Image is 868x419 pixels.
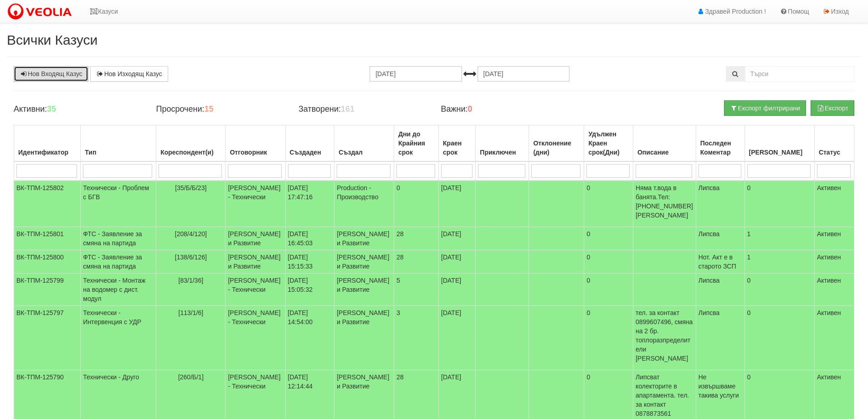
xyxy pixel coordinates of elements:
[396,253,404,261] span: 28
[334,227,394,250] td: [PERSON_NAME] и Развитие
[439,125,476,162] th: Краен срок: No sort applied, activate to apply an ascending sort
[288,146,332,159] div: Създаден
[81,125,156,162] th: Тип: No sort applied, activate to apply an ascending sort
[747,146,812,159] div: [PERSON_NAME]
[584,250,633,274] td: 0
[285,125,334,162] th: Създаден: No sort applied, activate to apply an ascending sort
[699,184,720,191] span: Липсва
[699,230,720,238] span: Липсва
[814,274,854,306] td: Активен
[439,306,476,370] td: [DATE]
[396,373,404,381] span: 28
[81,227,156,250] td: ФТС - Заявление за смяна на партида
[814,125,854,162] th: Статус: No sort applied, activate to apply an ascending sort
[636,372,693,418] p: Липсват колекторите в апартамента. тел. за контакт 0878873561
[814,306,854,370] td: Активен
[226,306,285,370] td: [PERSON_NAME] - Технически
[439,250,476,274] td: [DATE]
[341,104,354,114] b: 161
[699,253,736,270] span: Нот. Акт е в старото ЗСП
[226,250,285,274] td: [PERSON_NAME] и Развитие
[285,227,334,250] td: [DATE] 16:45:03
[156,125,226,162] th: Кореспондент(и): No sort applied, activate to apply an ascending sort
[586,128,631,159] div: Удължен Краен срок(Дни)
[745,181,814,227] td: 0
[81,181,156,227] td: Технически - Проблем с БГВ
[811,100,854,116] button: Експорт
[696,125,745,162] th: Последен Коментар: No sort applied, activate to apply an ascending sort
[745,227,814,250] td: 1
[179,277,204,284] span: [83/1/36]
[175,230,207,238] span: [208/4/120]
[226,125,285,162] th: Отговорник: No sort applied, activate to apply an ascending sort
[584,306,633,370] td: 0
[285,181,334,227] td: [DATE] 17:47:16
[439,227,476,250] td: [DATE]
[7,32,861,47] h2: Всички Казуси
[699,309,720,316] span: Липсва
[285,250,334,274] td: [DATE] 15:15:33
[90,66,168,82] a: Нов Изходящ Казус
[7,2,76,21] img: VeoliaLogo.png
[814,250,854,274] td: Активен
[584,181,633,227] td: 0
[14,227,81,250] td: ВК-ТПМ-125801
[14,306,81,370] td: ВК-ТПМ-125797
[14,274,81,306] td: ВК-ТПМ-125799
[81,250,156,274] td: ФТС - Заявление за смяна на партида
[175,184,206,191] span: [35/Б/Б/23]
[441,137,473,159] div: Краен срок
[156,105,284,114] h4: Просрочени:
[81,274,156,306] td: Технически - Монтаж на водомер с дист. модул
[745,66,854,82] input: Търсене по Идентификатор, Бл/Вх/Ап, Тип, Описание, Моб. Номер, Имейл, Файл, Коментар,
[298,105,427,114] h4: Затворени:
[396,184,400,191] span: 0
[396,230,404,238] span: 28
[14,105,142,114] h4: Активни:
[699,277,720,284] span: Липсва
[584,274,633,306] td: 0
[226,227,285,250] td: [PERSON_NAME] и Развитие
[337,146,391,159] div: Създал
[441,105,569,114] h4: Важни:
[396,128,436,159] div: Дни до Крайния срок
[396,309,400,316] span: 3
[16,146,78,159] div: Идентификатор
[47,104,56,114] b: 35
[745,306,814,370] td: 0
[439,274,476,306] td: [DATE]
[529,125,584,162] th: Отклонение (дни): No sort applied, activate to apply an ascending sort
[636,308,693,363] p: тел. за контакт 0899607496, смяна на 2 бр. топлоразпределители [PERSON_NAME]
[81,306,156,370] td: Технически - Интервенция с УДР
[159,146,223,159] div: Кореспондент(и)
[14,250,81,274] td: ВК-ТПМ-125800
[179,309,204,316] span: [113/1/6]
[814,227,854,250] td: Активен
[14,125,81,162] th: Идентификатор: No sort applied, activate to apply an ascending sort
[531,137,581,159] div: Отклонение (дни)
[204,104,213,114] b: 15
[633,125,696,162] th: Описание: No sort applied, activate to apply an ascending sort
[724,100,806,116] button: Експорт филтрирани
[394,125,439,162] th: Дни до Крайния срок: No sort applied, activate to apply an ascending sort
[285,306,334,370] td: [DATE] 14:54:00
[439,181,476,227] td: [DATE]
[468,104,473,114] b: 0
[228,146,282,159] div: Отговорник
[14,66,88,82] a: Нов Входящ Казус
[584,125,633,162] th: Удължен Краен срок(Дни): No sort applied, activate to apply an ascending sort
[178,373,204,381] span: [260/Б/1]
[226,274,285,306] td: [PERSON_NAME] - Технически
[636,183,693,220] p: Няма т.вода в банята.Тел:[PHONE_NUMBER] [PERSON_NAME]
[226,181,285,227] td: [PERSON_NAME] - Технически
[334,306,394,370] td: [PERSON_NAME] и Развитие
[814,181,854,227] td: Активен
[745,125,814,162] th: Брой Файлове: No sort applied, activate to apply an ascending sort
[745,274,814,306] td: 0
[636,146,693,159] div: Описание
[175,253,207,261] span: [138/6/126]
[699,137,742,159] div: Последен Коментар
[285,274,334,306] td: [DATE] 15:05:32
[817,146,852,159] div: Статус
[745,250,814,274] td: 1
